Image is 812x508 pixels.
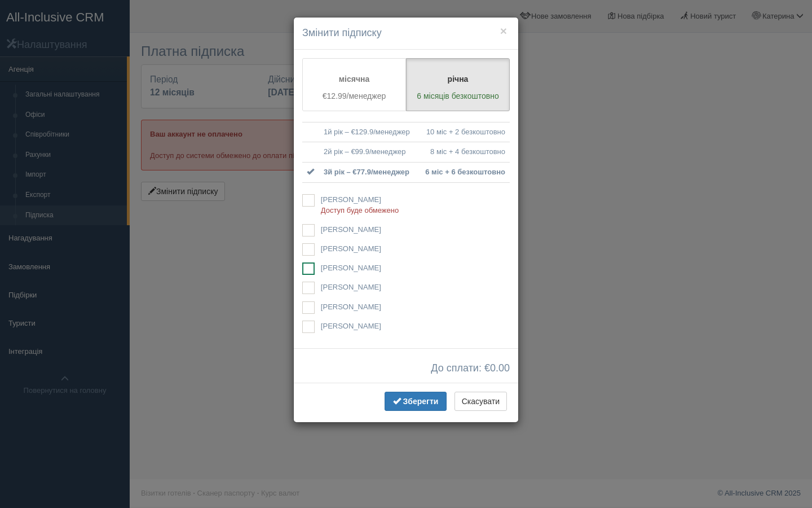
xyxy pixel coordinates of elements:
span: До сплати: € [431,363,510,374]
span: [PERSON_NAME] [321,322,381,330]
td: 3й рік – €77.9/менеджер [319,162,418,182]
p: місячна [310,73,399,85]
td: 1й рік – €129.9/менеджер [319,122,418,142]
td: 6 міс + 6 безкоштовно [418,162,510,182]
span: [PERSON_NAME] [321,195,381,204]
span: [PERSON_NAME] [321,244,381,253]
td: 8 міс + 4 безкоштовно [418,142,510,163]
p: 6 місяців безкоштовно [413,90,502,102]
span: 0.00 [490,362,510,374]
p: річна [413,73,502,85]
span: Доступ буде обмежено [321,206,399,214]
td: 2й рік – €99.9/менеджер [319,142,418,163]
td: 10 міс + 2 безкоштовно [418,122,510,142]
span: Зберегти [403,397,439,406]
button: Скасувати [454,392,507,411]
h4: Змінити підписку [302,26,510,41]
button: Зберегти [385,392,447,411]
p: €12.99/менеджер [310,90,399,102]
span: [PERSON_NAME] [321,283,381,291]
span: [PERSON_NAME] [321,225,381,234]
span: [PERSON_NAME] [321,303,381,311]
button: × [500,25,507,37]
span: [PERSON_NAME] [321,264,381,272]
